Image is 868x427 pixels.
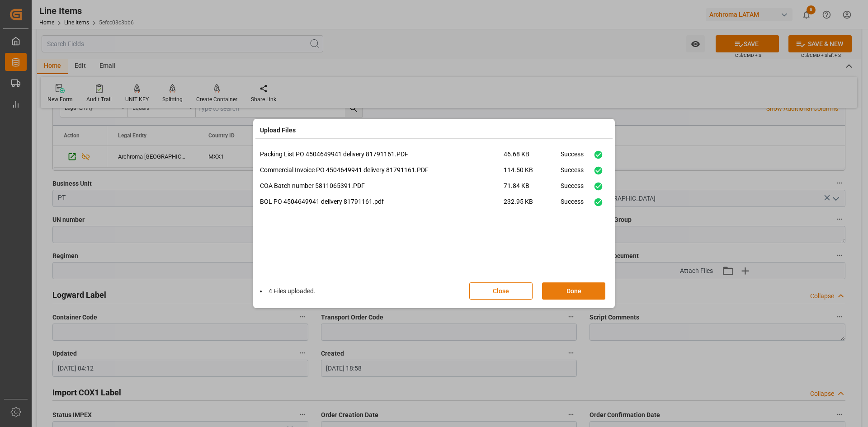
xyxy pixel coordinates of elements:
span: 114.50 KB [504,165,561,181]
span: 71.84 KB [504,181,561,197]
p: Packing List PO 4504649941 delivery 81791161.PDF [260,150,504,159]
h4: Upload Files [260,126,296,135]
p: Commercial Invoice PO 4504649941 delivery 81791161.PDF [260,165,504,175]
div: Success [561,197,584,213]
span: 232.95 KB [504,197,561,213]
div: Success [561,150,584,165]
p: COA Batch number 5811065391.PDF [260,181,504,191]
div: Success [561,165,584,181]
button: Done [542,282,605,300]
button: Close [469,282,533,300]
li: 4 Files uploaded. [260,286,316,296]
span: 46.68 KB [504,150,561,165]
p: BOL PO 4504649941 delivery 81791161.pdf [260,197,504,206]
div: Success [561,181,584,197]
